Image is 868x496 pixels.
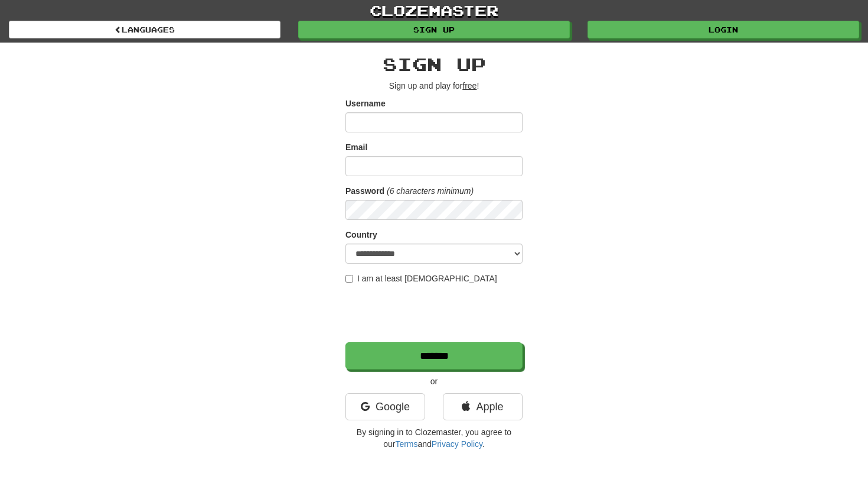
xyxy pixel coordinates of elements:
a: Apple [443,393,523,420]
a: Sign up [298,21,570,38]
p: or [345,375,523,387]
h2: Sign up [345,54,523,74]
a: Google [345,393,425,420]
input: I am at least [DEMOGRAPHIC_DATA] [345,275,353,283]
label: Country [345,229,377,241]
label: I am at least [DEMOGRAPHIC_DATA] [345,273,497,284]
em: (6 characters minimum) [387,186,474,196]
label: Password [345,185,384,197]
label: Username [345,98,386,109]
label: Email [345,141,367,153]
iframe: reCAPTCHA [345,290,525,336]
p: Sign up and play for ! [345,80,523,92]
a: Terms [395,439,417,449]
p: By signing in to Clozemaster, you agree to our and . [345,426,523,450]
a: Privacy Policy [432,439,482,449]
a: Languages [9,21,280,38]
u: free [462,81,477,90]
a: Login [588,21,859,38]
